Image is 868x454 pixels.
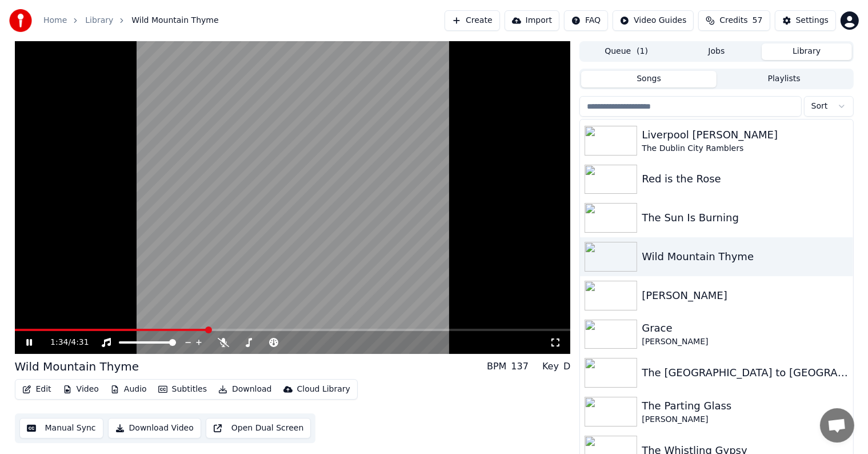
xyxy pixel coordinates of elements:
[717,71,852,87] button: Playlists
[511,360,529,373] div: 137
[642,143,848,154] div: The Dublin City Ramblers
[43,15,219,26] nav: breadcrumb
[719,15,747,26] span: Credits
[796,15,829,26] div: Settings
[43,15,67,26] a: Home
[642,414,848,425] div: [PERSON_NAME]
[642,320,848,336] div: Grace
[50,337,68,348] span: 1:34
[775,10,836,31] button: Settings
[58,381,103,397] button: Video
[297,384,350,395] div: Cloud Library
[642,336,848,348] div: [PERSON_NAME]
[71,337,89,348] span: 4:31
[564,10,608,31] button: FAQ
[505,10,559,31] button: Import
[642,249,848,265] div: Wild Mountain Thyme
[811,101,828,112] span: Sort
[613,10,694,31] button: Video Guides
[762,43,852,60] button: Library
[581,71,717,87] button: Songs
[9,9,32,32] img: youka
[642,398,848,414] div: The Parting Glass
[487,360,506,373] div: BPM
[642,127,848,143] div: Liverpool [PERSON_NAME]
[753,15,763,26] span: 57
[85,15,113,26] a: Library
[214,381,277,397] button: Download
[15,359,139,375] div: Wild Mountain Thyme
[154,381,211,397] button: Subtitles
[19,418,103,439] button: Manual Sync
[131,15,218,26] span: Wild Mountain Thyme
[563,360,570,373] div: D
[18,381,56,397] button: Edit
[642,288,848,304] div: [PERSON_NAME]
[637,46,648,57] span: ( 1 )
[50,337,78,348] div: /
[820,408,854,443] a: Open chat
[671,43,762,60] button: Jobs
[445,10,500,31] button: Create
[581,43,671,60] button: Queue
[642,171,848,187] div: Red is the Rose
[698,10,770,31] button: Credits57
[108,418,201,439] button: Download Video
[642,210,848,226] div: The Sun Is Burning
[206,418,311,439] button: Open Dual Screen
[642,365,848,381] div: The [GEOGRAPHIC_DATA] to [GEOGRAPHIC_DATA]
[106,381,151,397] button: Audio
[542,360,559,373] div: Key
